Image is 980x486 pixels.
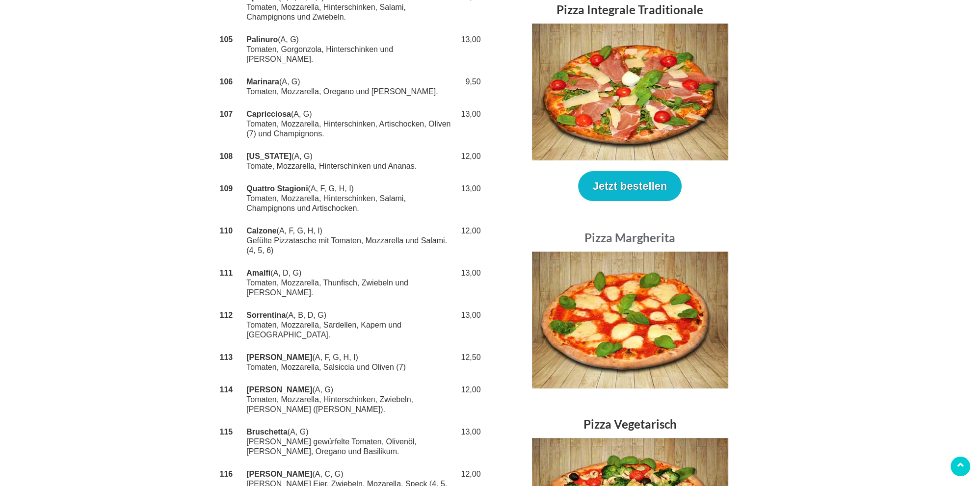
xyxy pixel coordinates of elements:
[220,353,233,361] strong: 113
[244,346,456,379] td: (A, F, G, H, I) Tomaten, Mozzarella, Salsiccia und Oliven (7)
[220,77,233,86] strong: 106
[246,110,291,118] strong: Capricciosa
[220,227,233,235] strong: 110
[220,311,233,319] strong: 112
[246,353,312,361] strong: [PERSON_NAME]
[220,269,233,277] strong: 111
[220,110,233,118] strong: 107
[244,421,456,463] td: (A, G) [PERSON_NAME] gewürfelte Tomaten, Olivenöl, [PERSON_NAME], Oregano und Basilikum.
[246,35,278,44] strong: Palinuro
[244,262,456,304] td: (A, D, G) Tomaten, Mozzarella, Thunfisch, Zwiebeln und [PERSON_NAME].
[498,413,763,438] h3: Pizza Vegetarisch
[220,470,233,478] strong: 116
[244,145,456,178] td: (A, G) Tomate, Mozzarella, Hinterschinken und Ananas.
[456,304,482,346] td: 13,00
[532,24,728,160] img: Speisekarte - Pizza Integrale Traditionale
[246,77,279,86] strong: Marinara
[456,145,482,178] td: 12,00
[220,428,233,436] strong: 115
[456,71,482,103] td: 9,50
[220,385,233,394] strong: 114
[244,178,456,220] td: (A, F, G, H, I) Tomaten, Mozzarella, Hinterschinken, Salami, Champignons und Artischocken.
[246,184,308,193] strong: Quattro Stagioni
[456,379,482,421] td: 12,00
[244,71,456,103] td: (A, G) Tomaten, Mozzarella, Oregano und [PERSON_NAME].
[578,171,682,201] button: Jetzt bestellen
[246,385,312,394] strong: [PERSON_NAME]
[456,421,482,463] td: 13,00
[246,227,276,235] strong: Calzone
[220,35,233,44] strong: 105
[220,152,233,160] strong: 108
[246,428,288,436] strong: Bruschetta
[244,28,456,71] td: (A, G) Tomaten, Gorgonzola, Hinterschinken und [PERSON_NAME].
[244,220,456,262] td: (A, F, G, H, I) Gefülte Pizzatasche mit Tomaten, Mozzarella und Salami. (4, 5, 6)
[456,178,482,220] td: 13,00
[456,103,482,145] td: 13,00
[584,230,675,245] a: Pizza Margherita
[246,269,270,277] strong: Amalfi
[456,262,482,304] td: 13,00
[244,379,456,421] td: (A, G) Tomaten, Mozzarella, Hinterschinken, Zwiebeln, [PERSON_NAME] ([PERSON_NAME]).
[456,220,482,262] td: 12,00
[244,304,456,346] td: (A, B, D, G) Tomaten, Mozzarella, Sardellen, Kapern und [GEOGRAPHIC_DATA].
[246,152,291,160] strong: [US_STATE]
[246,311,286,319] strong: Sorrentina
[532,252,728,388] img: Speisekarte - Pizza Margherita
[456,346,482,379] td: 12,50
[246,470,312,478] strong: [PERSON_NAME]
[456,28,482,71] td: 13,00
[220,184,233,193] strong: 109
[244,103,456,145] td: (A, G) Tomaten, Mozzarella, Hinterschinken, Artischocken, Oliven (7) und Champignons.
